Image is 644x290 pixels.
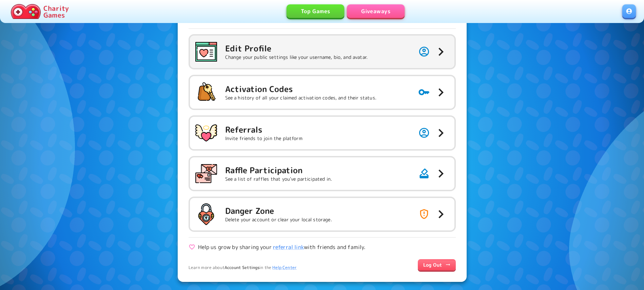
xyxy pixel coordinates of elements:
p: See a history of all your claimed activation codes, and their status. [225,94,376,101]
button: Activation CodesSee a history of all your claimed activation codes, and their status. [190,76,454,109]
p: Charity Games [43,5,69,18]
button: Edit ProfileChange your public settings like your username, bio, and avatar. [190,36,454,68]
p: Invite friends to join the platform [225,135,303,142]
button: Raffle ParticipationSee a list of raffles that you've participated in. [190,157,454,190]
p: Change your public settings like your username, bio, and avatar. [225,54,368,61]
a: referral link [273,243,304,251]
p: Help us grow by sharing your with friends and family. [198,243,366,251]
a: Help Center [272,265,297,270]
a: Charity Games [8,3,72,20]
h5: Activation Codes [225,84,376,94]
h5: Referrals [225,124,303,135]
button: ReferralsInvite friends to join the platform [190,117,454,149]
p: See a list of raffles that you've participated in. [225,176,332,182]
img: Charity.Games [11,4,41,19]
p: Delete your account or clear your local storage. [225,216,332,223]
h5: Edit Profile [225,43,368,54]
a: Giveaways [347,4,405,18]
button: Danger ZoneDelete your account or clear your local storage. [190,198,454,230]
a: Top Games [287,4,344,18]
a: Log Out [418,259,456,270]
h5: Danger Zone [225,205,332,216]
h5: Raffle Participation [225,165,332,176]
b: Account Settings [225,265,259,270]
span: Learn more about in the [189,265,297,271]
